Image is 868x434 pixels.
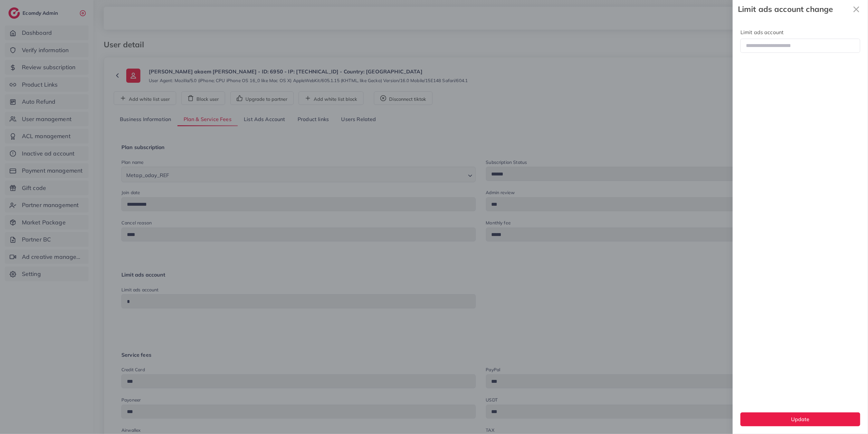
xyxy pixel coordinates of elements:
[738,4,850,15] strong: Limit ads account change
[740,412,860,426] button: Update
[850,3,863,16] svg: x
[791,416,810,422] span: Update
[739,26,862,39] legend: Limit ads account
[850,3,863,16] button: Close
